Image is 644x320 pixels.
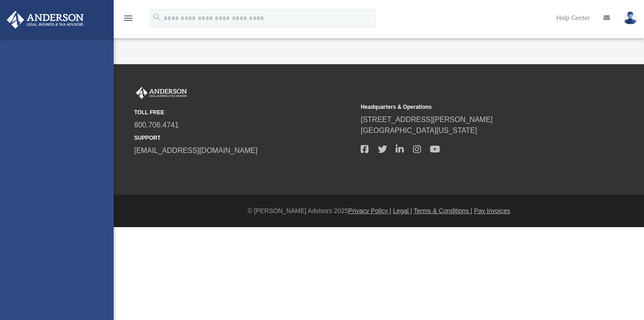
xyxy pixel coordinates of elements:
div: © [PERSON_NAME] Advisors 2025 [114,206,644,216]
small: Headquarters & Operations [361,103,581,111]
img: User Pic [624,11,637,25]
small: TOLL FREE [134,108,354,117]
a: 800.706.4741 [134,121,179,129]
a: Terms & Conditions | [414,207,473,214]
a: [EMAIL_ADDRESS][DOMAIN_NAME] [134,147,257,154]
i: search [152,12,162,22]
img: Anderson Advisors Platinum Portal [134,87,189,99]
a: Privacy Policy | [348,207,392,214]
a: Legal | [393,207,412,214]
i: menu [123,13,134,24]
a: menu [123,17,134,24]
img: Anderson Advisors Platinum Portal [4,11,86,29]
a: [GEOGRAPHIC_DATA][US_STATE] [361,127,477,134]
a: Pay Invoices [474,207,510,214]
a: [STREET_ADDRESS][PERSON_NAME] [361,116,493,123]
small: SUPPORT [134,134,354,142]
